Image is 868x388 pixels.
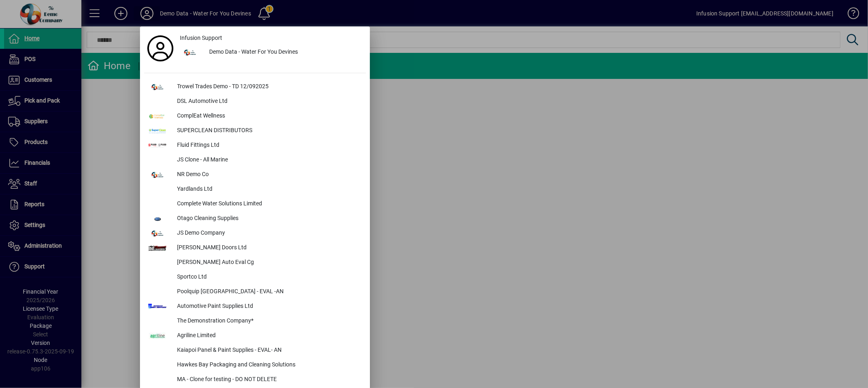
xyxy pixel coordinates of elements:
[171,255,366,270] div: [PERSON_NAME] Auto Eval Cg
[171,373,366,387] div: MA - Clone for testing - DO NOT DELETE
[144,94,366,109] button: DSL Automotive Ltd
[171,329,366,343] div: Agriline Limited
[144,109,366,124] button: ComplEat Wellness
[171,197,366,211] div: Complete Water Solutions Limited
[180,34,222,42] span: Infusion Support
[171,285,366,299] div: Poolquip [GEOGRAPHIC_DATA] - EVAL -AN
[177,45,366,60] button: Demo Data - Water For You Devines
[144,299,366,314] button: Automotive Paint Supplies Ltd
[144,182,366,197] button: Yardlands Ltd
[144,124,366,138] button: SUPERCLEAN DISTRIBUTORS
[144,80,366,94] button: Trowel Trades Demo - TD 12/092025
[144,241,366,255] button: [PERSON_NAME] Doors Ltd
[171,299,366,314] div: Automotive Paint Supplies Ltd
[144,329,366,343] button: Agriline Limited
[171,343,366,358] div: Kaiapoi Panel & Paint Supplies - EVAL- AN
[144,285,366,299] button: Poolquip [GEOGRAPHIC_DATA] - EVAL -AN
[171,94,366,109] div: DSL Automotive Ltd
[171,138,366,153] div: Fluid Fittings Ltd
[171,270,366,285] div: Sportco Ltd
[144,226,366,241] button: JS Demo Company
[171,314,366,329] div: The Demonstration Company*
[171,168,366,182] div: NR Demo Co
[171,211,366,226] div: Otago Cleaning Supplies
[203,45,366,60] div: Demo Data - Water For You Devines
[171,80,366,94] div: Trowel Trades Demo - TD 12/092025
[171,182,366,197] div: Yardlands Ltd
[144,168,366,182] button: NR Demo Co
[144,138,366,153] button: Fluid Fittings Ltd
[171,358,366,373] div: Hawkes Bay Packaging and Cleaning Solutions
[144,41,177,56] a: Profile
[144,343,366,358] button: Kaiapoi Panel & Paint Supplies - EVAL- AN
[171,226,366,241] div: JS Demo Company
[144,373,366,387] button: MA - Clone for testing - DO NOT DELETE
[144,314,366,329] button: The Demonstration Company*
[171,124,366,138] div: SUPERCLEAN DISTRIBUTORS
[171,241,366,255] div: [PERSON_NAME] Doors Ltd
[171,109,366,124] div: ComplEat Wellness
[171,153,366,168] div: JS Clone - All Marine
[144,153,366,168] button: JS Clone - All Marine
[144,270,366,285] button: Sportco Ltd
[144,358,366,373] button: Hawkes Bay Packaging and Cleaning Solutions
[144,197,366,211] button: Complete Water Solutions Limited
[144,255,366,270] button: [PERSON_NAME] Auto Eval Cg
[144,211,366,226] button: Otago Cleaning Supplies
[177,31,366,45] a: Infusion Support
